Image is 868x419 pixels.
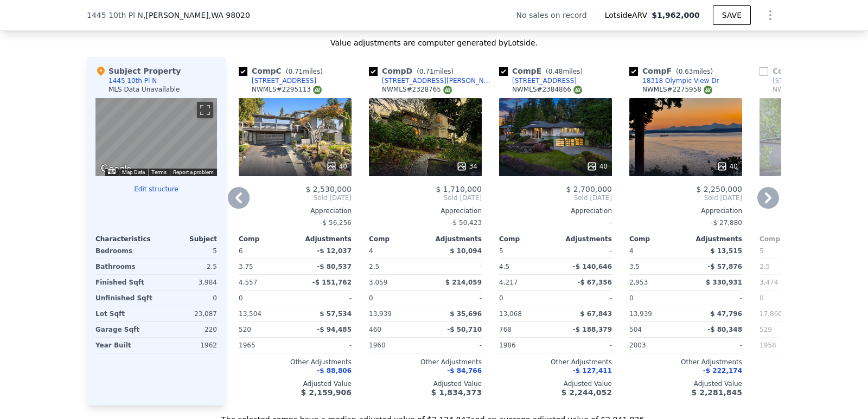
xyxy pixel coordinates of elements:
[95,243,154,259] div: Bedrooms
[108,76,157,85] div: 1445 10th Pl N
[108,169,116,174] button: Keyboard shortcuts
[95,235,156,243] div: Characteristics
[158,322,217,337] div: 220
[239,66,327,76] div: Comp C
[282,68,327,75] span: ( miles)
[713,5,751,25] button: SAVE
[605,10,652,21] span: Lotside ARV
[629,76,719,85] a: 18318 Olympic View Dr
[95,306,154,321] div: Lot Sqft
[108,85,180,94] div: MLS Data Unavailable
[317,326,352,333] span: -$ 94,485
[642,85,712,94] div: NWMLS # 2275958
[759,279,778,286] span: 3,474
[759,326,772,333] span: 529
[158,243,217,259] div: 5
[759,259,814,274] div: 2.5
[95,185,217,194] button: Edit structure
[499,326,512,333] span: 768
[288,68,303,75] span: 0.71
[295,235,352,243] div: Adjustments
[95,338,154,353] div: Year Built
[369,294,373,302] span: 0
[707,263,742,270] span: -$ 57,876
[629,379,742,388] div: Adjusted Value
[629,259,684,274] div: 3.5
[558,243,612,259] div: -
[629,194,742,202] span: Sold [DATE]
[98,162,134,176] a: Open this area in Google Maps (opens a new window)
[320,219,352,227] span: -$ 56,256
[447,367,482,375] span: -$ 84,766
[317,263,352,270] span: -$ 80,537
[431,388,482,397] span: $ 1,834,373
[151,169,167,175] a: Terms
[512,76,577,85] div: [STREET_ADDRESS]
[95,259,154,274] div: Bathrooms
[516,10,596,21] div: No sales on record
[239,379,352,388] div: Adjusted Value
[688,338,742,353] div: -
[773,85,843,94] div: NWMLS # 2268427
[239,279,257,286] span: 4,557
[541,68,587,75] span: ( miles)
[87,10,143,21] span: 1445 10th Pl N
[297,338,352,353] div: -
[158,291,217,306] div: 0
[629,279,648,286] span: 2,953
[629,207,742,215] div: Appreciation
[710,310,742,318] span: $ 47,796
[548,68,563,75] span: 0.48
[209,11,250,20] span: , WA 98020
[586,161,608,172] div: 40
[450,247,482,255] span: $ 10,094
[759,66,848,76] div: Comp G
[436,185,482,194] span: $ 1,710,000
[642,76,719,85] div: 18318 Olympic View Dr
[629,66,717,76] div: Comp F
[427,291,482,306] div: -
[239,294,243,302] span: 0
[499,279,518,286] span: 4,217
[577,279,612,286] span: -$ 67,356
[499,207,612,215] div: Appreciation
[773,76,837,85] div: [STREET_ADDRESS]
[87,37,781,48] div: Value adjustments are computer generated by Lotside .
[499,235,556,243] div: Comp
[369,338,423,353] div: 1960
[369,194,482,202] span: Sold [DATE]
[499,259,553,274] div: 4.5
[629,326,642,333] span: 504
[711,219,742,227] span: -$ 27,880
[573,263,612,270] span: -$ 140,646
[369,358,482,366] div: Other Adjustments
[312,279,352,286] span: -$ 151,762
[696,185,742,194] span: $ 2,250,000
[443,86,452,94] img: NWMLS Logo
[95,98,217,176] div: Map
[369,310,392,318] span: 13,939
[499,194,612,202] span: Sold [DATE]
[512,85,582,94] div: NWMLS # 2384866
[369,66,458,76] div: Comp D
[427,338,482,353] div: -
[95,66,181,76] div: Subject Property
[158,259,217,274] div: 2.5
[297,291,352,306] div: -
[558,338,612,353] div: -
[707,326,742,333] span: -$ 80,348
[158,338,217,353] div: 1962
[239,326,251,333] span: 520
[561,388,612,397] span: $ 2,244,052
[445,279,482,286] span: $ 214,059
[369,379,482,388] div: Adjusted Value
[369,326,381,333] span: 460
[156,235,217,243] div: Subject
[252,76,316,85] div: [STREET_ADDRESS]
[499,379,612,388] div: Adjusted Value
[369,279,387,286] span: 3,059
[573,367,612,375] span: -$ 127,411
[317,367,352,375] span: -$ 88,806
[629,247,634,255] span: 4
[382,85,452,94] div: NWMLS # 2328765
